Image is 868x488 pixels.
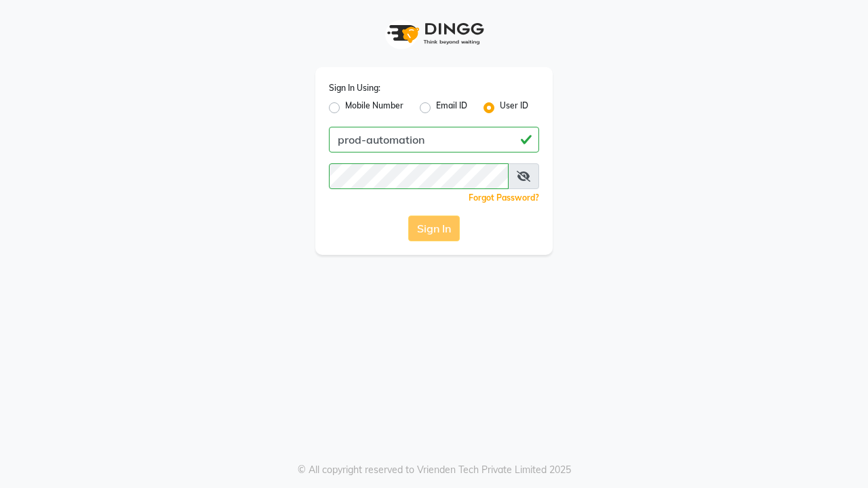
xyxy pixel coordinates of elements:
[469,192,539,203] a: Forgot Password?
[329,163,509,189] input: Username
[380,14,488,54] img: logo1.svg
[329,82,380,94] label: Sign In Using:
[436,100,467,116] label: Email ID
[345,100,403,116] label: Mobile Number
[329,127,539,152] input: Username
[500,100,528,116] label: User ID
